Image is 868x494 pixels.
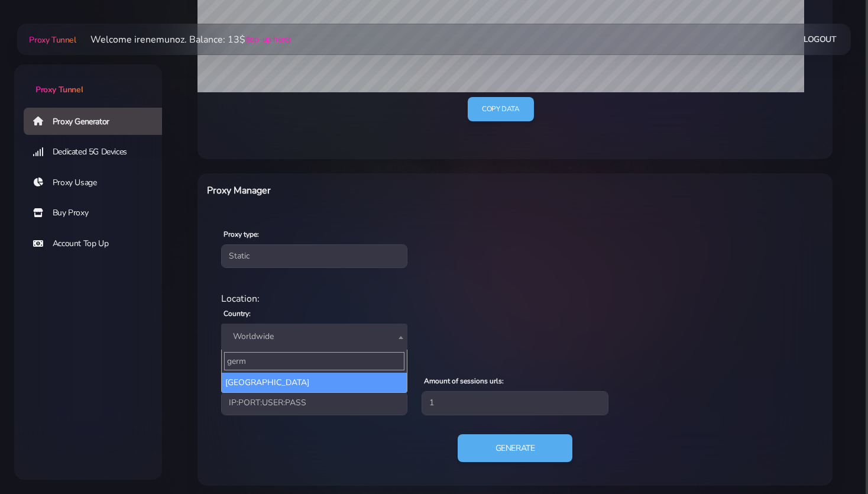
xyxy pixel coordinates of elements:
[76,33,291,47] li: Welcome irenemunoz. Balance: 13$
[424,376,504,386] label: Amount of sessions urls:
[221,324,407,350] span: Worldwide
[24,169,171,196] a: Proxy Usage
[24,230,171,257] a: Account Top Up
[14,64,162,96] a: Proxy Tunnel
[224,308,251,319] label: Country:
[24,138,171,166] a: Dedicated 5G Devices
[245,33,291,46] a: (top-up here)
[214,359,816,373] div: Proxy Settings:
[35,84,83,95] span: Proxy Tunnel
[24,108,171,135] a: Proxy Generator
[214,292,816,306] div: Location:
[29,34,76,46] span: Proxy Tunnel
[207,183,561,198] h6: Proxy Manager
[224,352,404,370] input: Search
[228,328,400,345] span: Worldwide
[222,373,407,392] li: [GEOGRAPHIC_DATA]
[804,28,837,50] a: Logout
[811,437,853,479] iframe: Webchat Widget
[27,30,76,49] a: Proxy Tunnel
[224,229,259,240] label: Proxy type:
[458,434,573,463] button: Generate
[468,97,533,121] a: Copy data
[24,199,171,227] a: Buy Proxy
